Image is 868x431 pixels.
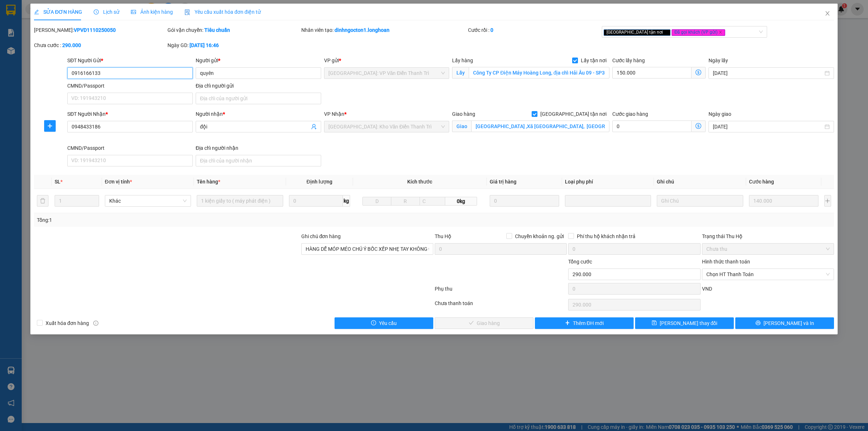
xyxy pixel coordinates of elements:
[184,9,190,15] img: icon
[604,29,671,36] span: [GEOGRAPHIC_DATA] tận nơi
[709,111,731,117] label: Ngày giao
[196,144,321,152] div: Địa chỉ người nhận
[335,317,433,329] button: exclamation-circleYêu cầu
[301,26,467,34] div: Nhân viên tạo:
[469,67,609,79] input: Lấy tận nơi
[55,179,60,185] span: SL
[672,29,726,36] span: Đã gọi khách (VP gửi)
[713,123,823,131] input: Ngày giao
[62,42,81,48] b: 290.000
[713,69,823,77] input: Ngày lấy
[34,41,166,49] div: Chưa cước :
[660,319,718,327] span: [PERSON_NAME] thay đổi
[407,179,432,185] span: Kích thước
[379,319,397,327] span: Yêu cầu
[197,195,283,207] input: VD: Bàn, Ghế
[324,56,450,64] div: VP gửi
[578,56,609,64] span: Lấy tận nơi
[612,58,645,63] label: Cước lấy hàng
[391,197,420,206] input: R
[301,243,433,255] input: Ghi chú đơn hàng
[109,195,187,206] span: Khác
[190,42,219,48] b: [DATE] 16:46
[568,259,592,265] span: Tổng cước
[654,175,746,189] th: Ghi chú
[301,233,341,239] label: Ghi chú đơn hàng
[196,56,321,64] div: Người gửi
[67,56,193,64] div: SĐT Người Gửi
[535,317,634,329] button: plusThêm ĐH mới
[434,285,567,297] div: Phụ thu
[131,9,173,15] span: Ảnh kiện hàng
[197,179,220,185] span: Tên hàng
[34,9,39,14] span: edit
[702,232,834,240] div: Trạng thái Thu Hộ
[435,317,533,329] button: checkGiao hàng
[196,155,321,166] input: Địa chỉ của người nhận
[196,82,321,90] div: Địa chỉ người gửi
[652,320,657,326] span: save
[74,27,116,33] b: VPVD1110250050
[371,320,376,326] span: exclamation-circle
[307,179,332,185] span: Định lượng
[420,197,446,206] input: C
[343,195,350,207] span: kg
[44,120,56,132] button: plus
[434,299,567,312] div: Chưa thanh toán
[490,179,516,185] span: Giá trị hàng
[452,58,473,63] span: Lấy hàng
[167,26,299,34] div: Gói vận chuyển:
[37,195,48,207] button: delete
[825,10,830,16] span: close
[657,195,743,207] input: Ghi Chú
[512,232,567,240] span: Chuyển khoản ng. gửi
[311,124,317,130] span: user-add
[67,144,193,152] div: CMND/Passport
[573,319,604,327] span: Thêm ĐH mới
[362,197,391,206] input: D
[445,197,477,206] span: 0kg
[664,30,668,34] span: close
[452,121,471,132] span: Giao
[749,179,774,185] span: Cước hàng
[735,317,834,329] button: printer[PERSON_NAME] và In
[167,41,299,49] div: Ngày GD:
[196,110,321,118] div: Người nhận
[67,82,193,90] div: CMND/Passport
[490,27,493,33] b: 0
[34,9,82,15] span: SỬA ĐƠN HÀNG
[562,175,654,189] th: Loại phụ phí
[749,195,818,207] input: 0
[94,9,99,14] span: clock-circle
[328,121,445,132] span: Hà Nội: Kho Văn Điển Thanh Trì
[817,4,838,24] button: Close
[471,121,609,132] input: Giao tận nơi
[44,123,55,129] span: plus
[452,67,469,79] span: Lấy
[131,9,136,14] span: picture
[695,123,701,129] span: dollar-circle
[43,319,92,327] span: Xuất hóa đơn hàng
[37,216,335,224] div: Tổng: 1
[196,93,321,104] input: Địa chỉ của người gửi
[612,67,692,79] input: Cước lấy hàng
[763,319,814,327] span: [PERSON_NAME] và In
[565,320,570,326] span: plus
[612,111,648,117] label: Cước giao hàng
[612,121,692,132] input: Cước giao hàng
[435,233,451,239] span: Thu Hộ
[468,26,600,34] div: Cước rồi :
[490,195,559,207] input: 0
[695,69,701,75] span: dollar-circle
[94,9,119,15] span: Lịch sử
[706,244,830,254] span: Chưa thu
[324,111,344,117] span: VP Nhận
[335,27,390,33] b: dinhngocton1.longhoan
[328,68,445,79] span: Hà Nội: VP Văn Điển Thanh Trì
[635,317,734,329] button: save[PERSON_NAME] thay đổi
[105,179,132,185] span: Đơn vị tính
[204,27,230,33] b: Tiêu chuẩn
[706,269,830,280] span: Chọn HT Thanh Toán
[756,320,761,326] span: printer
[824,195,831,207] button: plus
